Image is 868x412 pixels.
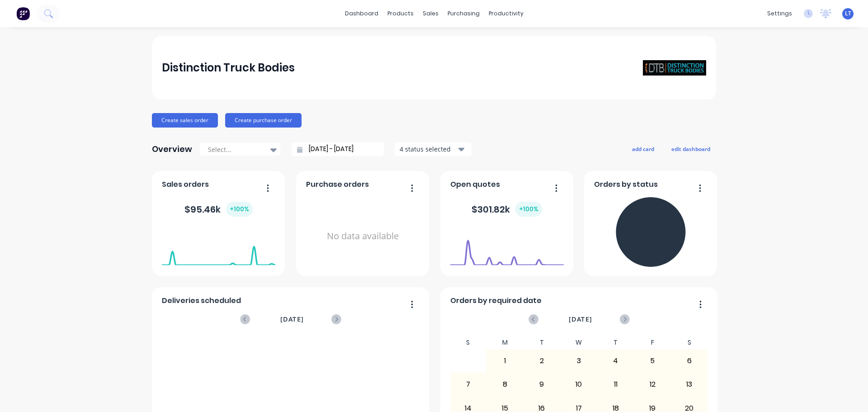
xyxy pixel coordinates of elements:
[418,7,443,20] div: sales
[450,179,500,190] span: Open quotes
[450,295,542,306] span: Orders by required date
[671,373,708,396] div: 13
[162,59,295,77] div: Distinction Truck Bodies
[569,314,592,324] span: [DATE]
[626,143,660,155] button: add card
[443,7,484,20] div: purchasing
[486,336,524,349] div: M
[845,9,851,18] span: LT
[450,336,487,349] div: S
[225,113,302,128] button: Create purchase order
[561,350,597,372] div: 3
[306,179,369,190] span: Purchase orders
[561,373,597,396] div: 10
[484,7,528,20] div: productivity
[152,140,192,158] div: Overview
[472,202,542,217] div: $ 301.82k
[598,350,634,372] div: 4
[524,336,561,349] div: T
[594,179,658,190] span: Orders by status
[280,314,304,324] span: [DATE]
[306,194,420,279] div: No data available
[487,373,523,396] div: 8
[162,179,209,190] span: Sales orders
[671,350,708,372] div: 6
[763,7,797,20] div: settings
[524,373,560,396] div: 9
[560,336,597,349] div: W
[597,336,634,349] div: T
[643,60,706,76] img: Distinction Truck Bodies
[524,350,560,372] div: 2
[515,202,542,217] div: + 100 %
[395,142,472,156] button: 4 status selected
[450,373,486,396] div: 7
[400,144,457,154] div: 4 status selected
[634,373,670,396] div: 12
[665,143,716,155] button: edit dashboard
[184,202,253,217] div: $ 95.46k
[634,336,671,349] div: F
[383,7,418,20] div: products
[671,336,708,349] div: S
[487,350,523,372] div: 1
[340,7,383,20] a: dashboard
[226,202,253,217] div: + 100 %
[598,373,634,396] div: 11
[152,113,218,128] button: Create sales order
[16,7,30,20] img: Factory
[634,350,670,372] div: 5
